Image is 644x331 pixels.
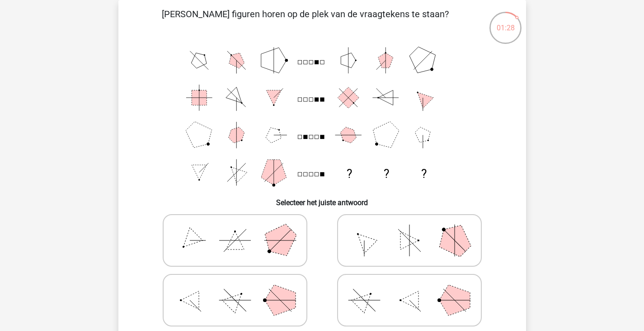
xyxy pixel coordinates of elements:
[133,191,512,207] h6: Selecteer het juiste antwoord
[489,11,522,34] div: 01:28
[346,167,352,181] text: ?
[384,167,389,181] text: ?
[421,167,426,181] text: ?
[133,7,478,34] p: [PERSON_NAME] figuren horen op de plek van de vraagtekens te staan?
